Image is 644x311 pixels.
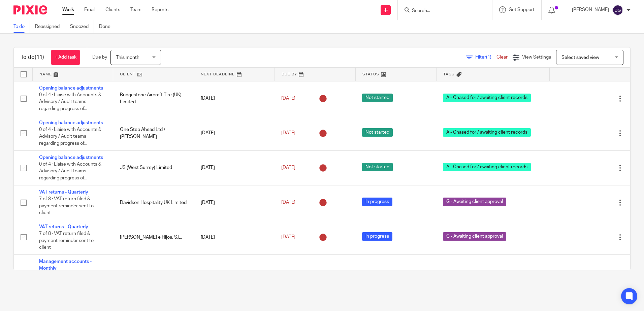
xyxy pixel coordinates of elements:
a: VAT returns - Quarterly [39,224,88,229]
span: A - Chased for / awaiting client records [443,163,531,171]
span: View Settings [522,55,551,60]
span: Select saved view [561,55,599,60]
td: [DATE] [194,254,275,296]
span: In progress [362,198,392,206]
a: Reports [152,6,168,13]
span: 0 of 4 · Liaise with Accounts & Advisory / Audit teams regarding progress of... [39,127,101,146]
p: Due by [92,54,107,61]
a: Clients [105,6,120,13]
span: 0 of 4 · Liaise with Accounts & Advisory / Audit teams regarding progress of... [39,93,101,111]
a: Clear [496,55,508,60]
span: Not started [362,94,393,102]
span: (11) [35,55,44,60]
span: 7 of 8 · VAT return filed & payment reminder sent to client [39,231,94,250]
td: Davidson Hospitality UK Limited [113,185,194,220]
span: Not started [362,128,393,137]
span: Tags [443,72,455,76]
td: [DATE] [194,220,275,254]
img: Pixie [13,5,47,14]
a: Reassigned [35,20,65,33]
span: [DATE] [281,165,295,170]
a: VAT returns - Quarterly [39,190,88,195]
a: Email [84,6,95,13]
span: [DATE] [281,200,295,205]
a: Team [130,6,141,13]
a: Work [62,6,74,13]
a: Done [99,20,116,33]
td: [DATE] [194,116,275,150]
td: [PERSON_NAME] e Hijos, S.L. [113,220,194,254]
a: Snoozed [70,20,94,33]
span: A - Chased for / awaiting client records [443,128,531,137]
a: To do [13,20,30,33]
td: [DATE] [194,185,275,220]
td: One Step Ahead Ltd / [PERSON_NAME] [113,116,194,150]
span: In progress [362,232,392,241]
td: Competition Fox Limited [113,254,194,296]
span: [DATE] [281,131,295,135]
span: Not started [362,163,393,171]
img: svg%3E [612,5,623,15]
span: Get Support [509,7,535,12]
span: 7 of 8 · VAT return filed & payment reminder sent to client [39,197,94,215]
td: [DATE] [194,81,275,116]
span: G - Awaiting client approval [443,232,506,241]
span: [DATE] [281,235,295,240]
input: Search [411,8,472,14]
a: Management accounts - Monthly [39,259,92,271]
p: [PERSON_NAME] [572,6,609,13]
a: Opening balance adjustments [39,120,103,125]
td: Bridgestone Aircraft Tire (UK) Limited [113,81,194,116]
span: A - Chased for / awaiting client records [443,94,531,102]
span: This month [116,55,139,60]
h1: To do [21,54,44,61]
td: JS (West Surrey) Limited [113,150,194,185]
span: 0 of 4 · Liaise with Accounts & Advisory / Audit teams regarding progress of... [39,162,101,180]
span: (1) [486,55,491,60]
a: Opening balance adjustments [39,155,103,160]
span: Filter [475,55,496,60]
a: + Add task [51,50,80,65]
span: [DATE] [281,96,295,101]
span: G - Awaiting client approval [443,198,506,206]
td: [DATE] [194,150,275,185]
a: Opening balance adjustments [39,86,103,91]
